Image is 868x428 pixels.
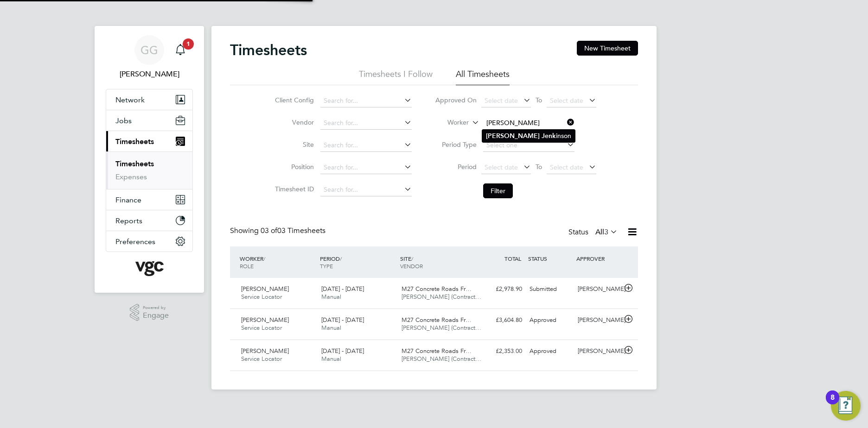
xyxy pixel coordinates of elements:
button: Timesheets [106,131,192,151]
b: [PERSON_NAME] [486,132,540,140]
span: [PERSON_NAME] (Contract… [402,355,481,363]
div: [PERSON_NAME] [574,313,622,328]
span: [PERSON_NAME] (Contract… [402,293,481,301]
input: Select one [483,139,574,152]
label: Timesheet ID [272,185,314,193]
button: Finance [106,189,192,210]
div: Approved [526,344,574,359]
span: Select date [485,96,518,105]
div: Showing [230,226,327,236]
div: STATUS [526,250,574,267]
span: [DATE] - [DATE] [321,347,364,355]
span: [PERSON_NAME] (Contract… [402,324,481,332]
span: Gauri Gautam [106,69,193,80]
a: Powered byEngage [130,304,169,321]
span: Service Locator [241,324,282,332]
b: Jenk [542,132,556,140]
input: Search for... [320,94,412,107]
span: [DATE] - [DATE] [321,285,364,293]
label: Period Type [435,140,477,149]
label: Site [272,140,314,149]
button: Network [106,89,192,110]
label: Worker [427,118,469,127]
div: Submitted [526,282,574,297]
span: Preferences [115,237,155,246]
span: Powered by [143,304,169,312]
span: Select date [485,163,518,171]
span: Reports [115,216,142,225]
span: [PERSON_NAME] [241,285,289,293]
label: Period [435,163,477,171]
span: Select date [550,96,583,105]
input: Search for... [320,117,412,130]
span: Manual [321,324,341,332]
button: Preferences [106,231,192,252]
span: 1 [183,38,194,50]
div: Timesheets [106,151,192,189]
span: TYPE [320,262,333,270]
li: inson [482,130,575,142]
span: M27 Concrete Roads Fr… [402,285,472,293]
button: New Timesheet [577,41,638,56]
li: All Timesheets [456,69,510,85]
span: M27 Concrete Roads Fr… [402,347,472,355]
button: Open Resource Center, 8 new notifications [831,391,861,421]
div: SITE [398,250,478,274]
span: TOTAL [504,255,521,262]
span: ROLE [240,262,254,270]
a: Go to home page [106,261,193,276]
input: Search for... [320,161,412,174]
span: [PERSON_NAME] [241,347,289,355]
div: APPROVER [574,250,622,267]
button: Jobs [106,110,192,131]
span: / [340,255,342,262]
div: £3,604.80 [478,313,526,328]
span: Service Locator [241,355,282,363]
label: Approved On [435,96,477,104]
span: 3 [604,227,608,237]
img: vgcgroup-logo-retina.png [135,261,164,276]
a: GG[PERSON_NAME] [106,35,193,80]
input: Search for... [483,117,574,130]
div: 8 [830,397,835,409]
span: / [263,255,265,262]
span: Manual [321,355,341,363]
a: Expenses [115,172,147,181]
label: Vendor [272,118,314,126]
div: £2,353.00 [478,344,526,359]
div: PERIOD [318,250,398,274]
label: Client Config [272,96,314,104]
h2: Timesheets [230,41,307,59]
div: [PERSON_NAME] [574,282,622,297]
a: Timesheets [115,159,154,168]
span: Select date [550,163,583,171]
span: VENDOR [400,262,423,270]
span: Timesheets [115,137,154,146]
span: Manual [321,293,341,301]
input: Search for... [320,139,412,152]
label: Position [272,163,314,171]
span: To [533,161,545,173]
span: M27 Concrete Roads Fr… [402,316,472,324]
span: 03 of [261,226,277,235]
span: / [411,255,413,262]
button: Reports [106,210,192,231]
span: 03 Timesheets [261,226,325,235]
div: Approved [526,313,574,328]
span: To [533,94,545,106]
button: Filter [483,183,513,198]
div: [PERSON_NAME] [574,344,622,359]
span: Finance [115,195,141,204]
span: Network [115,95,145,104]
label: All [595,227,618,237]
span: Engage [143,312,169,320]
li: Timesheets I Follow [359,69,433,85]
span: Jobs [115,116,132,125]
input: Search for... [320,183,412,196]
span: [PERSON_NAME] [241,316,289,324]
span: [DATE] - [DATE] [321,316,364,324]
span: GG [140,44,158,56]
div: WORKER [237,250,318,274]
a: 1 [171,35,190,65]
div: Status [568,226,619,239]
